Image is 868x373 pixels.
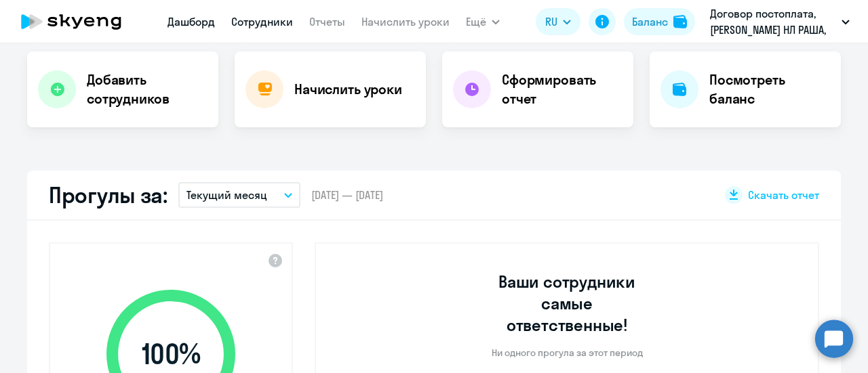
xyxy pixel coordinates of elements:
span: Ещё [466,14,486,30]
span: [DATE] — [DATE] [311,188,383,202]
span: RU [545,14,557,30]
button: Балансbalance [624,8,695,35]
h4: Сформировать отчет [502,70,623,108]
div: Баланс [632,14,668,30]
h4: Посмотреть баланс [709,70,830,108]
p: Договор постоплата, [PERSON_NAME] НЛ РАША, ООО [710,5,836,38]
button: RU [536,8,580,35]
h2: Прогулы за: [49,181,167,209]
a: Отчеты [309,15,345,28]
button: Договор постоплата, [PERSON_NAME] НЛ РАША, ООО [703,5,856,38]
button: Ещё [466,8,500,35]
a: Начислить уроки [361,15,450,28]
h3: Ваши сотрудники самые ответственные! [480,271,654,336]
p: Текущий месяц [186,187,267,203]
h4: Добавить сотрудников [87,70,208,108]
span: Скачать отчет [748,188,819,202]
h4: Начислить уроки [294,80,402,99]
img: balance [673,15,687,28]
span: 100 % [93,338,249,370]
a: Дашборд [167,15,215,28]
p: Ни одного прогула за этот период [492,347,643,359]
a: Сотрудники [231,15,293,28]
button: Текущий месяц [178,182,300,208]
